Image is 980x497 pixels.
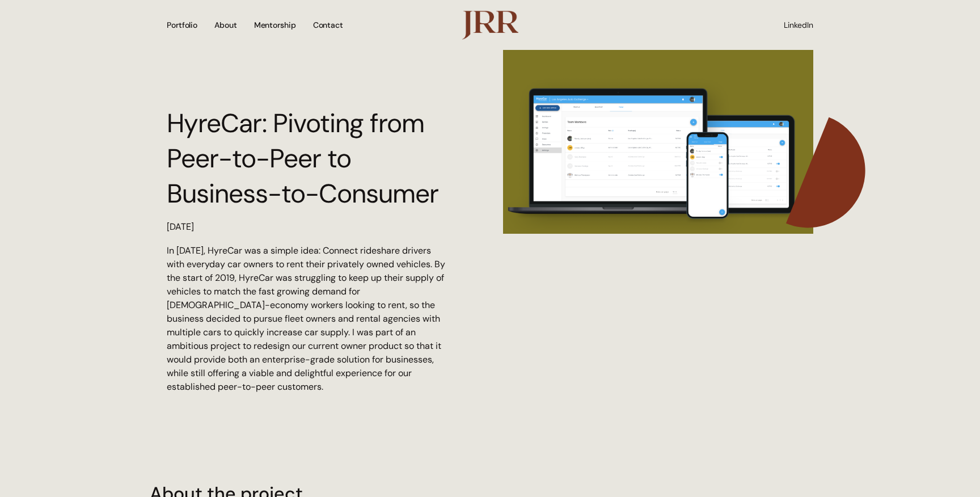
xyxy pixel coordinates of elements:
nav: Menu [167,6,425,44]
img: logo [462,10,518,39]
time: [DATE] [167,221,194,233]
a: About [214,6,237,44]
a: Portfolio [167,6,197,44]
a: Mentorship [254,6,296,44]
h1: HyreCar: Pivoting from Peer-to-Peer to Business-to-Consumer [167,106,469,211]
a: Contact [313,6,343,44]
div: In [DATE], HyreCar was a simple idea: Connect rideshare drivers with everyday car owners to rent ... [167,244,449,399]
a: LinkedIn [784,20,813,30]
